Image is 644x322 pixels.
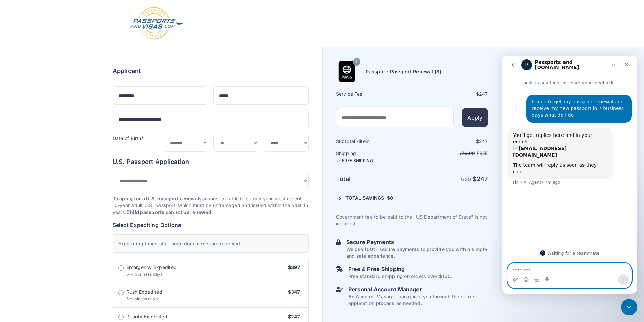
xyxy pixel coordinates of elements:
[346,246,488,259] p: We use 100% secure payments to provide you with a simple and safe experience.
[387,195,393,201] span: $
[461,150,475,156] span: 79.99
[345,195,384,201] span: TOTAL SAVINGS
[113,135,144,141] label: Date of Birth*
[348,293,488,307] p: An Account Manager can guide you through the entire application process as needed.
[461,176,471,182] span: USD
[129,7,183,40] img: Logo
[348,265,452,273] h6: Free & Free Shipping
[288,289,300,295] span: $347
[113,221,309,229] h6: Select Expediting Options
[113,66,141,76] h6: Applicant
[479,138,488,144] span: 247
[126,209,213,215] strong: Child passports cannot be renewed.
[366,68,442,75] h6: Passport: Passport Renewal [8]
[126,296,158,301] span: 5 business days
[413,138,488,145] div: $
[462,108,488,127] button: Apply
[336,61,357,82] img: Product Name
[113,234,309,253] div: Expediting times start once documents are received.
[113,196,199,201] strong: To apply for a U.S. passport renewal
[336,150,411,164] h6: Shipping
[502,56,637,294] iframe: Intercom live chat
[477,150,488,156] span: Free
[346,238,488,246] h6: Secure Payments
[288,264,300,270] span: $397
[113,157,309,167] h6: U.S. Passport Application
[479,91,488,97] span: 247
[336,91,411,97] h6: Service Fee
[336,174,411,184] h6: Total
[358,138,360,144] span: 1
[342,158,373,164] span: FREE SHIPPING
[113,195,309,216] p: you must be able to submit your most recent 10-year adult U.S. passport, which must be undamaged ...
[126,313,167,320] span: Priority Expedited
[126,272,163,277] span: 3-4 business days
[126,289,162,295] span: Rush Expedited
[621,299,637,315] iframe: Intercom live chat
[336,138,411,145] h6: Subtotal · item
[336,214,488,227] p: Government fee to be paid to the "US Department of State" is not included.
[477,175,488,182] span: 247
[390,195,393,201] span: 0
[413,91,488,97] div: $
[126,264,177,271] span: Emergency Expedited
[413,150,488,157] p: $
[473,175,488,182] strong: $
[355,58,357,67] span: 7
[348,285,488,293] h6: Personal Account Manager
[348,273,452,280] p: Free standard shipping on orders over $100.
[288,314,300,319] span: $247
